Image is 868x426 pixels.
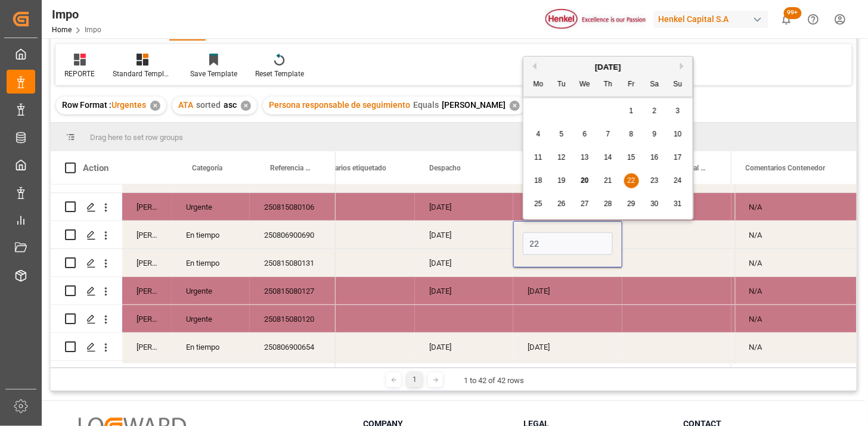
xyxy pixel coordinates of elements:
div: [DATE] [513,361,622,388]
span: 99+ [784,7,802,19]
div: [DATE] [415,333,513,360]
div: 250815080131 [250,249,336,276]
div: Henkel Capital S.A [654,11,768,28]
button: Henkel Capital S.A [654,8,773,30]
button: Next Month [680,63,687,70]
img: Henkel%20logo.jpg_1689854090.jpg [545,9,646,30]
div: 250806900690 [250,221,336,248]
div: Choose Tuesday, August 5th, 2025 [554,127,569,142]
div: Urgente [172,193,250,220]
div: [DATE] [513,277,622,304]
div: VMODAL / ROFE [731,221,827,248]
div: TNC [731,277,827,304]
span: 21 [604,176,612,185]
div: Mo [531,77,546,92]
div: Choose Saturday, August 2nd, 2025 [647,104,662,119]
div: Press SPACE to select this row. [51,221,336,249]
div: Choose Sunday, August 17th, 2025 [671,150,686,165]
div: En tiempo [172,249,250,276]
div: Standard Templates [113,69,172,79]
div: 250815080127 [250,277,336,304]
div: [DATE] [415,361,513,388]
span: 17 [674,153,681,161]
div: Fr [624,77,639,92]
span: 25 [534,200,542,208]
div: N/A [735,333,857,360]
span: 4 [537,130,541,138]
span: Persona responsable de seguimiento [269,100,410,110]
span: 9 [653,130,657,138]
span: 13 [581,153,588,161]
span: 28 [604,200,612,208]
span: 11 [534,153,542,161]
span: 27 [581,200,588,208]
div: Sa [647,77,662,92]
div: Press SPACE to select this row. [51,277,336,305]
span: 16 [650,153,658,161]
div: [DATE] [513,193,622,220]
span: 23 [650,176,658,185]
div: Choose Sunday, August 10th, 2025 [671,127,686,142]
span: 31 [674,200,681,208]
div: Choose Sunday, August 31st, 2025 [671,197,686,212]
span: 6 [583,130,587,138]
div: Choose Tuesday, August 26th, 2025 [554,197,569,212]
div: Urgente [172,305,250,332]
div: Press SPACE to select this row. [735,305,857,333]
div: ✕ [241,101,251,111]
span: 18 [534,176,542,185]
div: [PERSON_NAME] [122,221,172,248]
div: Action [83,163,108,173]
div: Choose Monday, August 25th, 2025 [531,197,546,212]
div: Choose Friday, August 15th, 2025 [624,150,639,165]
div: Th [601,77,616,92]
span: 15 [627,153,635,161]
div: Choose Monday, August 11th, 2025 [531,150,546,165]
div: 1 to 42 of 42 rows [464,375,524,387]
div: ✕ [150,101,160,111]
span: 26 [557,200,565,208]
div: Press SPACE to select this row. [735,277,857,305]
span: Referencia Leschaco [270,164,311,172]
div: [PERSON_NAME] [122,305,172,332]
div: month 2025-08 [527,99,690,216]
span: Row Format : [62,100,111,110]
span: ATA [178,100,193,110]
div: Press SPACE to select this row. [51,361,336,389]
div: N/A [735,221,857,248]
div: Choose Thursday, August 7th, 2025 [601,127,616,142]
div: Save Template [190,69,237,79]
div: Press SPACE to select this row. [51,305,336,333]
div: Choose Saturday, August 30th, 2025 [647,197,662,212]
div: En tiempo [172,221,250,248]
div: Choose Wednesday, August 6th, 2025 [578,127,593,142]
span: 7 [606,130,610,138]
div: Press SPACE to select this row. [735,361,857,389]
span: 29 [627,200,635,208]
div: [PERSON_NAME] [122,277,172,304]
span: 10 [674,130,681,138]
div: Choose Friday, August 22nd, 2025 [624,173,639,188]
div: Choose Friday, August 29th, 2025 [624,197,639,212]
span: 14 [604,153,612,161]
div: Choose Thursday, August 28th, 2025 [601,197,616,212]
div: N/A [735,305,857,332]
div: [PERSON_NAME] [122,333,172,360]
button: Previous Month [529,63,537,70]
span: Equals [413,100,439,110]
span: 22 [627,176,635,185]
div: N/A [735,249,857,276]
div: [DATE] [415,193,513,220]
div: Choose Sunday, August 24th, 2025 [671,173,686,188]
div: Urgente [172,277,250,304]
div: Choose Friday, August 1st, 2025 [624,104,639,119]
div: ✕ [510,101,520,111]
span: 20 [581,176,588,185]
div: [DATE] [523,61,693,73]
div: Choose Sunday, August 3rd, 2025 [671,104,686,119]
span: Comentarios Contenedor [746,164,826,172]
span: 24 [674,176,681,185]
div: Choose Friday, August 8th, 2025 [624,127,639,142]
span: Urgentes [111,100,146,110]
div: REPORTE [64,69,95,79]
